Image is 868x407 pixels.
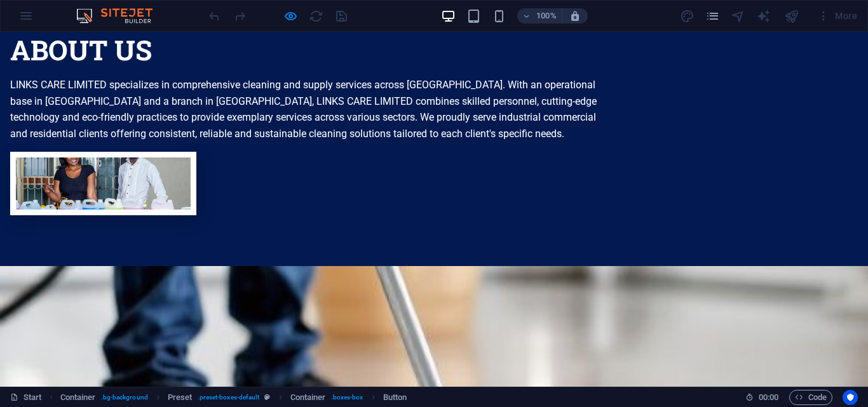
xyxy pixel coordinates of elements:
[101,390,148,405] span: . bg-background
[290,390,326,405] span: Click to select. Double-click to edit
[198,390,260,405] span: . preset-boxes-default
[789,390,832,405] button: Code
[168,390,193,405] span: Click to select. Double-click to edit
[745,390,779,405] h6: Session time
[536,8,557,23] h6: 100%
[60,390,407,405] nav: breadcrumb
[768,392,770,402] span: :
[759,390,778,405] span: 00 00
[331,390,363,405] span: . boxes-box
[60,390,96,405] span: Click to select. Double-click to edit
[10,47,597,108] span: LINKS CARE LIMITED specializes in comprehensive cleaning and supply services across [GEOGRAPHIC_D...
[10,390,42,405] a: Click to cancel selection. Double-click to open Pages
[795,390,827,405] span: Code
[705,9,720,23] i: Pages (Ctrl+Alt+S)
[383,390,407,405] span: Click to select. Double-click to edit
[264,394,270,401] i: This element is a customizable preset
[569,10,581,22] i: On resize automatically adjust zoom level to fit chosen device.
[843,390,858,405] button: Usercentrics
[517,8,562,23] button: 100%
[705,8,721,23] button: pages
[73,8,168,23] img: Editor Logo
